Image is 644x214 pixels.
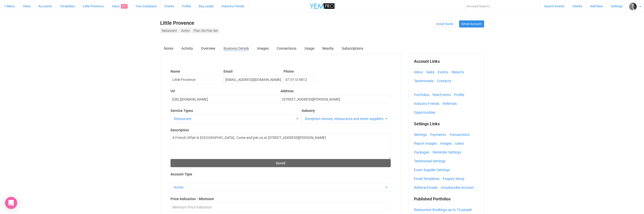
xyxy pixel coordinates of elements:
[414,59,479,65] legend: Account Links
[452,68,466,76] a: Reports
[414,166,452,174] a: Event Supplier Settings
[5,197,17,209] div: Open Intercom Messenger
[171,114,302,123] button: Restaurant
[443,100,459,107] a: Referrals
[171,159,391,167] button: Saved
[414,206,474,213] a: Restaurant Bookings up to 10 people
[305,116,384,121] span: Reception venues, restaurants and event suppliers
[572,4,582,8] span: Clients
[319,43,338,53] a: Nearby
[414,77,436,85] a: Testimonials
[179,28,191,33] div: Active
[414,91,432,99] a: Portfolios
[192,28,219,33] div: Plan: No Plan Set
[171,196,391,201] label: Price Indication - Minimum
[441,184,477,191] a: Unsubscribe Account
[414,196,479,202] legend: Published Portfolios
[284,75,315,84] input: Business Phone
[338,43,367,53] a: Subscriptions
[160,43,177,53] a: Notes
[414,100,442,107] a: Industry Friends
[171,69,223,74] label: Name
[284,69,315,74] label: Phone
[455,140,466,147] a: Users
[174,116,295,121] span: Restaurant
[430,131,449,138] a: Payments
[414,157,448,165] a: Testimonial Settings
[171,75,223,84] input: Business Name
[443,175,467,182] a: Enquiry Setup
[438,68,451,76] a: Events
[440,140,454,147] a: Images
[223,69,284,74] label: Email
[590,4,603,8] span: Add New
[178,43,197,53] a: Activity
[414,109,438,116] a: Opportunities
[449,131,472,138] a: Transactions
[302,114,391,123] button: Reception venues, restaurants and event suppliers
[629,3,637,10] img: open-uri20201103-4-gj8l2i
[433,20,456,28] a: Install Guide
[171,88,281,94] label: Url
[454,91,467,99] a: Profile
[433,148,464,156] a: Reminder Settings
[544,4,565,8] span: Search Events
[160,20,194,26] a: Little Provence
[426,68,437,76] a: Sales
[160,28,179,33] div: Restaurant
[414,131,429,138] a: Settings
[433,91,453,99] a: Real Events
[414,175,442,182] a: Email Templates
[171,203,391,211] input: Minimum Price Indication
[302,108,391,113] label: Industry
[414,121,479,127] legend: Settings Links
[171,183,391,192] button: Active
[121,4,128,9] span: 227
[171,128,391,133] label: Description
[273,43,300,53] a: Connections
[171,95,281,104] input: Website URL
[197,43,219,53] a: Overview
[414,148,432,156] a: Packages
[301,43,318,53] a: Usage
[253,43,272,53] a: Images
[220,43,253,54] a: Business Details
[174,185,384,190] span: Active
[437,77,454,85] a: Contacts
[414,68,425,76] a: Inbox
[281,88,391,94] label: Address
[414,184,440,191] a: Referral Emails
[414,140,439,147] a: Report Images
[459,20,484,27] a: Email Account
[281,95,391,104] input: Address
[171,108,302,113] label: Service Types
[171,172,391,177] label: Account Type
[223,75,284,84] input: Email Address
